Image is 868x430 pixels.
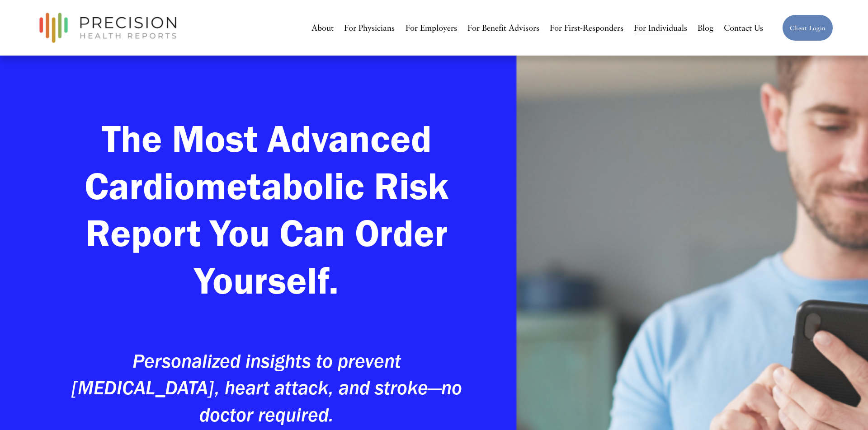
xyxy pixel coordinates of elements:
[311,19,334,36] a: About
[71,350,467,426] em: Personalized insights to prevent [MEDICAL_DATA], heart attack, and stroke—no doctor required.
[406,19,457,36] a: For Employers
[85,115,458,304] strong: The Most Advanced Cardiometabolic Risk Report You Can Order Yourself.
[344,19,395,36] a: For Physicians
[698,19,713,36] a: Blog
[467,19,539,36] a: For Benefit Advisors
[724,19,763,36] a: Contact Us
[782,14,833,42] a: Client Login
[550,19,623,36] a: For First-Responders
[634,19,687,36] a: For Individuals
[35,9,181,47] img: Precision Health Reports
